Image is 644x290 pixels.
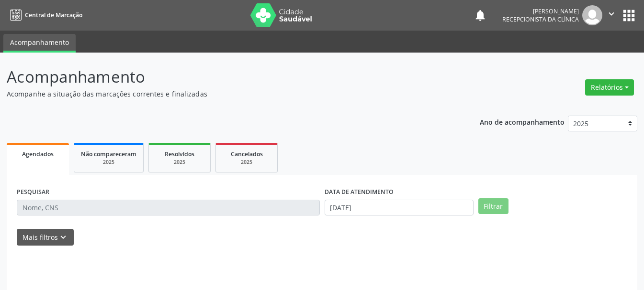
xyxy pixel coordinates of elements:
label: DATA DE ATENDIMENTO [325,185,394,200]
button: Relatórios [585,79,634,96]
p: Acompanhe a situação das marcações correntes e finalizadas [7,89,448,99]
img: img [582,5,602,25]
div: 2025 [156,159,203,166]
div: [PERSON_NAME] [502,7,579,15]
span: Não compareceram [81,150,136,158]
span: Cancelados [231,150,263,158]
input: Nome, CNS [17,200,320,216]
span: Recepcionista da clínica [502,15,579,23]
label: PESQUISAR [17,185,49,200]
a: Acompanhamento [3,34,76,53]
p: Ano de acompanhamento [480,116,565,128]
div: 2025 [223,159,271,166]
button: notifications [474,9,487,22]
button: Filtrar [478,198,508,215]
a: Central de Marcação [7,7,82,23]
button: Mais filtroskeyboard_arrow_down [17,229,74,246]
span: Central de Marcação [25,11,82,19]
input: Selecione um intervalo [325,200,474,216]
button: apps [621,7,637,24]
span: Agendados [22,150,54,158]
i: keyboard_arrow_down [58,232,68,243]
button:  [602,5,621,25]
p: Acompanhamento [7,65,448,89]
div: 2025 [81,159,136,166]
span: Resolvidos [165,150,194,158]
i:  [606,9,617,19]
